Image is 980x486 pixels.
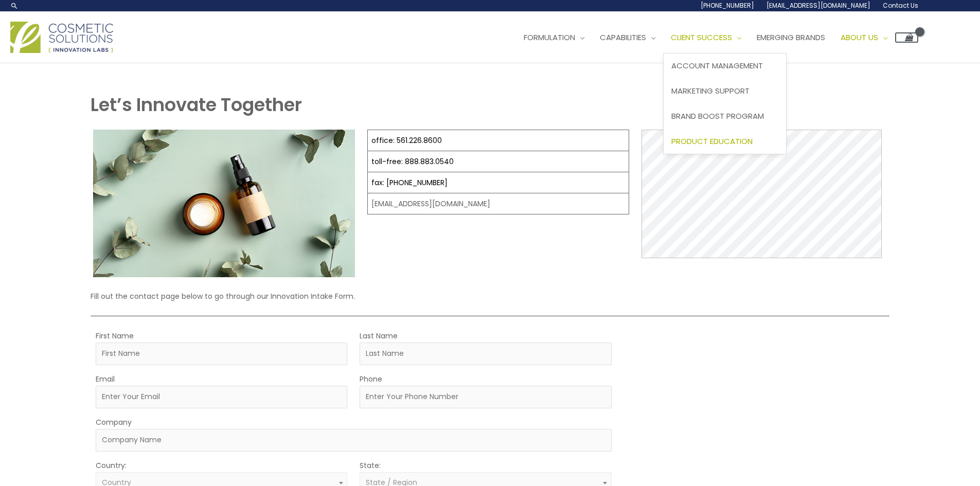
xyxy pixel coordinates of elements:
span: Formulation [524,32,575,43]
a: Search icon link [10,2,19,10]
a: Emerging Brands [749,22,833,53]
span: Brand Boost Program [671,111,764,121]
label: Email [96,372,115,386]
a: Formulation [516,22,592,53]
span: Account Management [671,60,763,71]
a: Marketing Support [664,79,786,104]
label: First Name [96,329,134,343]
a: Brand Boost Program [664,103,786,129]
strong: Let’s Innovate Together [91,92,302,117]
nav: Site Navigation [508,22,918,53]
span: Client Success [671,32,732,43]
a: Product Education [664,129,786,154]
a: Capabilities [592,22,663,53]
label: Company [96,416,132,429]
input: Company Name [96,429,611,452]
span: [PHONE_NUMBER] [701,1,754,10]
span: Contact Us [883,1,918,10]
a: Client Success [663,22,749,53]
label: Phone [360,372,382,386]
span: Capabilities [600,32,646,43]
a: fax: [PHONE_NUMBER] [371,177,448,188]
span: Marketing Support [671,85,750,96]
input: Enter Your Email [96,386,347,408]
label: Last Name [360,329,398,343]
input: Last Name [360,343,611,365]
label: Country: [96,459,127,472]
a: Account Management [664,53,786,79]
span: [EMAIL_ADDRESS][DOMAIN_NAME] [767,1,870,10]
img: Contact page image for private label skincare manufacturer Cosmetic solutions shows a skin care b... [93,130,355,277]
a: About Us [833,22,895,53]
img: Cosmetic Solutions Logo [10,22,113,53]
p: Fill out the contact page below to go through our Innovation Intake Form. [91,290,889,303]
span: Emerging Brands [757,32,825,43]
a: office: 561.226.8600 [371,135,442,146]
td: [EMAIL_ADDRESS][DOMAIN_NAME] [368,193,629,214]
input: First Name [96,343,347,365]
span: Product Education [671,136,753,147]
a: toll-free: 888.883.0540 [371,156,454,167]
span: About Us [841,32,878,43]
label: State: [360,459,381,472]
input: Enter Your Phone Number [360,386,611,408]
a: View Shopping Cart, empty [895,32,918,43]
